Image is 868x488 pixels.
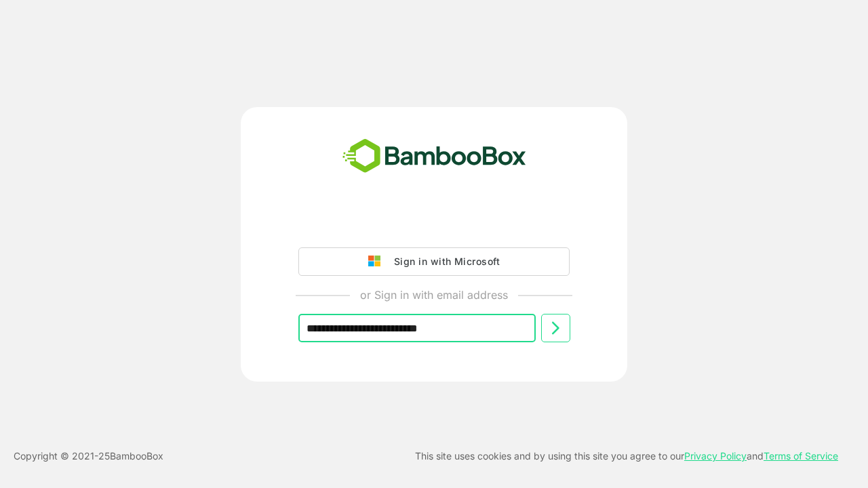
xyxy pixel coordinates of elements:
[292,209,576,239] iframe: Sign in with Google Button
[298,247,570,276] button: Sign in with Microsoft
[387,253,500,270] div: Sign in with Microsoft
[360,287,508,303] p: or Sign in with email address
[764,450,838,462] a: Terms of Service
[684,450,747,462] a: Privacy Policy
[368,256,387,268] img: google
[335,134,534,179] img: bamboobox
[415,448,838,464] p: This site uses cookies and by using this site you agree to our and
[14,448,163,464] p: Copyright © 2021- 25 BambooBox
